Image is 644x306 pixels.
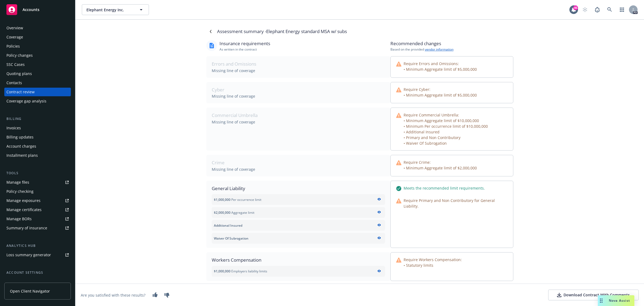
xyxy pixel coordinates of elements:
[374,195,383,204] a: View in contract
[404,198,508,209] p: Require Primary and Non Contributory for General Liability.
[604,4,615,15] a: Search
[214,197,230,202] span: $1,000,000
[6,205,42,214] div: Manage certificates
[6,151,38,160] div: Installment plans
[6,224,47,232] div: Summary of insurance
[86,7,133,13] span: Elephant Energy Inc.
[598,295,634,306] button: Nova Assist
[6,42,20,51] div: Policies
[212,61,385,67] div: Errors and Omissions
[219,47,270,52] div: As written in the contract
[6,51,33,60] div: Policy changes
[4,178,71,187] a: Manage files
[404,140,488,146] p: • Waiver Of Subrogation
[404,92,477,98] p: • Minimum Aggregate limit of $5,000,000
[4,170,71,176] div: Tools
[4,133,71,141] a: Billing updates
[4,243,71,248] div: Analytics hub
[212,93,385,99] div: Missing line of coverage
[4,270,71,275] div: Account settings
[6,196,41,205] div: Manage exposures
[10,288,50,294] span: Open Client Navigator
[404,112,488,118] p: Require Commercial Umbrella:
[212,112,385,119] div: Commercial Umbrella
[212,166,385,172] div: Missing line of coverage
[6,124,21,132] div: Invoices
[4,116,71,122] div: Billing
[404,165,477,171] p: • Minimum Aggregate limit of $2,000,000
[214,210,254,215] div: Aggregate limit
[4,215,71,223] a: Manage BORs
[6,69,32,78] div: Quoting plans
[4,51,71,60] a: Policy changes
[6,33,23,41] div: Coverage
[404,159,477,165] p: Require Crime:
[4,33,71,41] a: Coverage
[6,215,32,223] div: Manage BORs
[404,257,462,262] p: Require Workers Compensation:
[548,290,639,300] button: Download Contract With Comments
[214,269,230,273] span: $1,000,000
[404,87,477,92] p: Require Cyber:
[4,2,71,17] a: Accounts
[4,42,71,51] a: Policies
[404,123,488,129] p: • Minimum Per occurrence limit of $10,000,000
[592,4,603,15] a: Report a Bug
[6,142,36,151] div: Account charges
[404,66,477,72] p: • Minimum Aggregate limit of $5,000,000
[6,277,30,286] div: Service team
[4,187,71,196] a: Policy checking
[6,178,29,187] div: Manage files
[212,233,385,244] div: Waiver Of Subrogation
[6,251,51,259] div: Loss summary generator
[404,61,477,66] p: Require Errors and Omissions:
[374,267,383,276] a: View in contract
[4,142,71,151] a: Account charges
[617,4,627,15] a: Switch app
[374,234,383,243] a: View in contract
[404,185,485,191] p: Meets the recommended limit requirements.
[212,257,385,264] div: Workers Compensation
[4,196,71,205] a: Manage exposures
[214,269,267,273] div: Employers liability limits
[23,8,39,12] span: Accounts
[425,47,453,52] a: vendor information
[206,27,215,36] a: Navigate back
[4,151,71,160] a: Installment plans
[374,221,383,230] a: View in contract
[212,119,385,125] div: Missing line of coverage
[404,262,462,268] p: • Statutory limits
[214,210,230,215] span: $2,000,000
[557,292,630,298] div: Download Contract With Comments
[217,28,347,35] div: Assessment summary - Elephant Energy standard MSA w/ subs
[4,69,71,78] a: Quoting plans
[4,277,71,286] a: Service team
[609,298,630,303] span: Nova Assist
[6,133,34,141] div: Billing updates
[212,86,385,93] div: Cyber
[6,60,25,69] div: SSC Cases
[4,124,71,132] a: Invoices
[573,5,578,10] div: 46
[212,68,385,73] div: Missing line of coverage
[214,197,261,202] div: Per occurrence limit
[4,24,71,32] a: Overview
[404,118,488,123] p: • Minimum Aggregate limit of $10,000,000
[390,40,513,47] div: Recommended changes
[4,205,71,214] a: Manage certificates
[212,220,385,231] div: Additional Insured
[374,208,383,217] a: View in contract
[82,4,149,15] button: Elephant Energy Inc.
[212,185,385,192] div: General Liability
[580,4,590,15] a: Start snowing
[4,79,71,87] a: Contacts
[219,40,270,47] div: Insurance requirements
[4,251,71,259] a: Loss summary generator
[4,97,71,105] a: Coverage gap analysis
[404,129,488,135] p: • Additional Insured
